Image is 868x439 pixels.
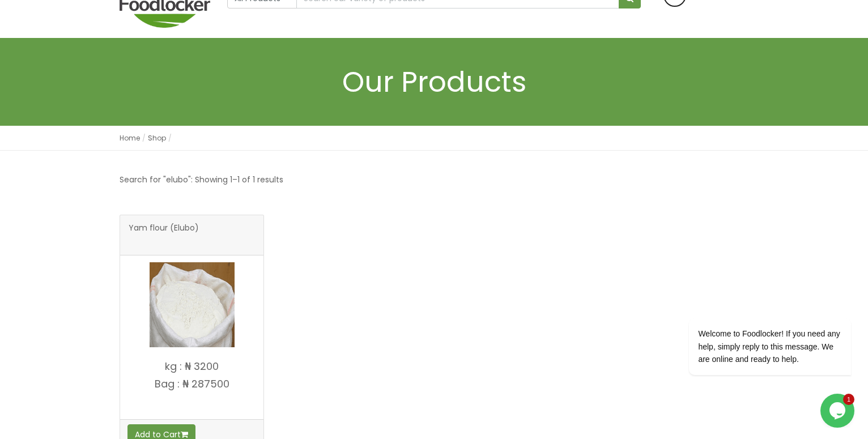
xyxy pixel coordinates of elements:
[148,133,166,143] a: Shop
[181,431,188,438] i: Add to cart
[653,216,857,388] iframe: chat widget
[150,262,235,347] img: Yam flour (Elubo)
[120,361,263,372] p: kg : ₦ 3200
[120,133,140,143] a: Home
[120,66,748,97] h1: Our Products
[129,224,199,246] span: Yam flour (Elubo)
[820,394,857,428] iframe: chat widget
[120,378,263,390] p: Bag : ₦ 287500
[120,173,283,186] p: Search for "elubo": Showing 1–1 of 1 results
